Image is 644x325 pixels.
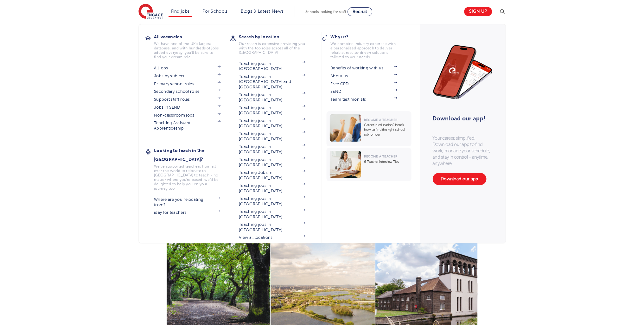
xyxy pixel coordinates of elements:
a: All vacanciesWe have one of the UK's largest database. and with hundreds of jobs added everyday. ... [154,32,230,59]
h3: Search by location [239,32,315,41]
a: Blogs & Latest News [241,9,284,14]
a: Teaching jobs in [GEOGRAPHIC_DATA] [239,209,305,220]
a: Search by locationOur reach is extensive providing you with the top roles across all of the [GEOG... [239,32,315,55]
a: Primary school roles [154,81,220,86]
a: Teaching Jobs in [GEOGRAPHIC_DATA] [239,170,305,181]
a: Teaching jobs in [GEOGRAPHIC_DATA] [239,61,305,72]
a: All jobs [154,66,220,71]
p: We've supported teachers from all over the world to relocate to [GEOGRAPHIC_DATA] to teach - no m... [154,164,220,191]
a: Secondary school roles [154,89,220,94]
a: iday for teachers [154,210,220,215]
a: Teaching Assistant Apprenticeship [154,120,220,131]
a: Teaching jobs in [GEOGRAPHIC_DATA] [239,144,305,155]
a: Recruit [348,7,372,16]
span: Become a Teacher [364,118,397,122]
a: View all locations [239,235,305,240]
a: Where are you relocating from? [154,197,220,207]
p: We combine industry expertise with a personalised approach to deliver reliable, results-driven so... [330,41,397,59]
p: Your career, simplified. Download our app to find work, manage your schedule, and stay in control... [432,135,493,167]
a: About us [330,73,397,79]
p: Our reach is extensive providing you with the top roles across all of the [GEOGRAPHIC_DATA] [239,41,305,55]
p: We have one of the UK's largest database. and with hundreds of jobs added everyday. you'll be sur... [154,41,220,59]
a: Teaching jobs in [GEOGRAPHIC_DATA] [239,222,305,233]
a: For Schools [202,9,227,14]
p: 6 Teacher Interview Tips [364,159,408,164]
a: Become a TeacherCareer in education? Here’s how to find the right school job for you [326,111,413,146]
h3: Looking to teach in the [GEOGRAPHIC_DATA]? [154,146,230,164]
a: Looking to teach in the [GEOGRAPHIC_DATA]?We've supported teachers from all over the world to rel... [154,146,230,191]
a: Teaching jobs in [GEOGRAPHIC_DATA] [239,105,305,116]
a: Sign up [464,7,492,16]
a: Teaching jobs in [GEOGRAPHIC_DATA] [239,131,305,142]
a: Teaching jobs in [GEOGRAPHIC_DATA] [239,118,305,129]
a: Jobs by subject [154,73,220,79]
a: Free CPD [330,81,397,86]
h3: Why us? [330,32,406,41]
a: Why us?We combine industry expertise with a personalised approach to deliver reliable, results-dr... [330,32,406,59]
h3: Download our app! [432,112,490,125]
a: SEND [330,89,397,94]
a: Benefits of working with us [330,66,397,71]
a: Teaching jobs in [GEOGRAPHIC_DATA] [239,157,305,168]
img: Engage Education [138,4,163,20]
span: Recruit [353,9,367,14]
a: Team testimonials [330,97,397,102]
span: Become a Teacher [364,155,397,158]
a: Teaching jobs in [GEOGRAPHIC_DATA] [239,196,305,207]
a: Teaching jobs in [GEOGRAPHIC_DATA] [239,92,305,103]
a: Find jobs [171,9,190,14]
a: Teaching jobs in [GEOGRAPHIC_DATA] [239,183,305,194]
a: Teaching jobs in [GEOGRAPHIC_DATA] and [GEOGRAPHIC_DATA] [239,74,305,90]
a: Non-classroom jobs [154,113,220,118]
span: Schools looking for staff [305,10,346,14]
a: Jobs in SEND [154,105,220,110]
a: Support staff roles [154,97,220,102]
a: Download our app [432,173,486,185]
a: Become a Teacher6 Teacher Interview Tips [326,148,413,181]
p: Career in education? Here’s how to find the right school job for you [364,123,408,137]
h3: All vacancies [154,32,230,41]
